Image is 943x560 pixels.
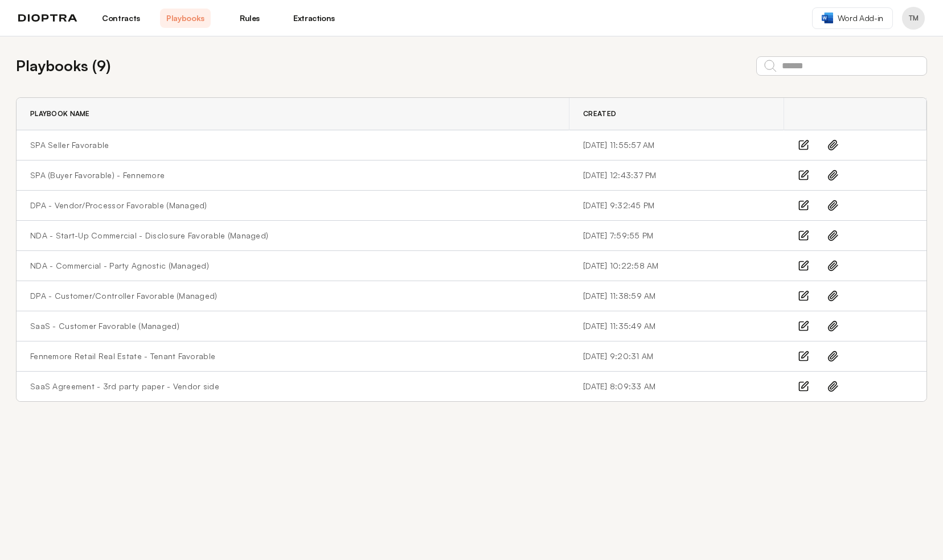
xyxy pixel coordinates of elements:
a: Fennemore Retail Real Estate - Tenant Favorable [30,351,215,362]
a: Word Add-in [812,7,893,29]
a: SPA Seller Favorable [30,139,109,151]
a: NDA - Start-Up Commercial - Disclosure Favorable (Managed) [30,230,268,241]
a: Playbooks [160,9,211,28]
a: NDA - Commercial - Party Agnostic (Managed) [30,260,209,271]
td: [DATE] 7:59:55 PM [569,221,784,251]
img: word [822,13,833,23]
a: DPA - Customer/Controller Favorable (Managed) [30,290,218,302]
img: logo [18,14,77,22]
a: SPA (Buyer Favorable) - Fennemore [30,170,165,181]
a: DPA - Vendor/Processor Favorable (Managed) [30,200,207,211]
td: [DATE] 8:09:33 AM [569,372,784,402]
a: SaaS Agreement - 3rd party paper - Vendor side [30,381,219,392]
a: Contracts [96,9,146,28]
h2: Playbooks ( 9 ) [16,55,110,77]
td: [DATE] 12:43:37 PM [569,160,784,191]
span: Created [583,109,616,118]
a: Rules [224,9,275,28]
span: Word Add-in [838,13,883,24]
td: [DATE] 10:22:58 AM [569,251,784,281]
button: Profile menu [902,7,925,30]
td: [DATE] 11:35:49 AM [569,311,784,341]
td: [DATE] 9:32:45 PM [569,191,784,221]
a: SaaS - Customer Favorable (Managed) [30,320,179,332]
td: [DATE] 9:20:31 AM [569,341,784,372]
td: [DATE] 11:38:59 AM [569,281,784,311]
span: Playbook Name [30,109,90,118]
a: Extractions [289,9,339,28]
td: [DATE] 11:55:57 AM [569,130,784,160]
